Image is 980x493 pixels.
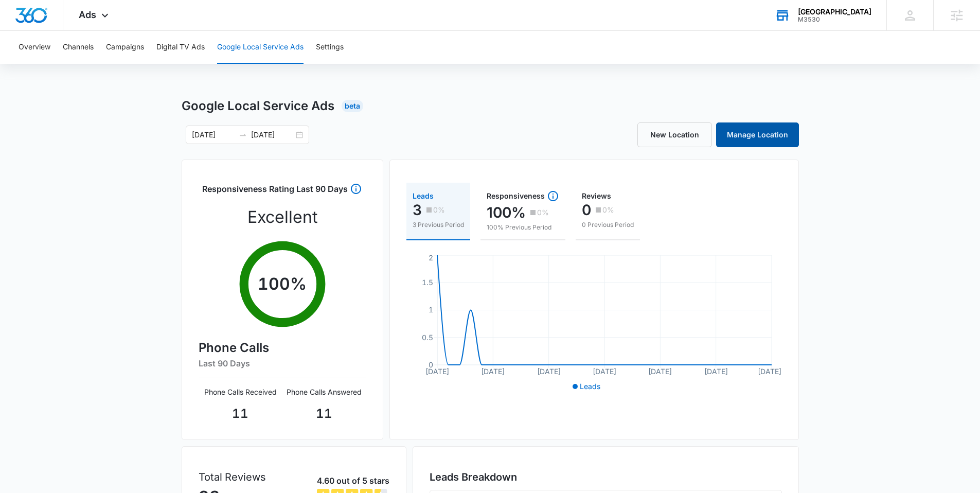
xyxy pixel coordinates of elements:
[422,333,433,342] tspan: 0.5
[413,220,464,230] p: 3 Previous Period
[487,190,559,202] div: Responsiveness
[602,206,614,214] p: 0%
[192,129,235,140] input: Start date
[199,357,366,369] h6: Last 90 Days
[422,278,433,287] tspan: 1.5
[429,305,433,314] tspan: 1
[316,31,344,64] button: Settings
[648,367,672,376] tspan: [DATE]
[199,386,282,397] p: Phone Calls Received
[413,192,464,200] div: Leads
[429,360,433,369] tspan: 0
[582,192,634,200] div: Reviews
[430,469,782,485] h3: Leads Breakdown
[487,223,559,232] p: 100% Previous Period
[582,202,591,218] p: 0
[282,404,366,423] p: 11
[63,31,94,64] button: Channels
[79,9,96,20] span: Ads
[758,367,781,376] tspan: [DATE]
[199,339,366,357] h4: Phone Calls
[199,469,266,485] p: Total Reviews
[425,367,449,376] tspan: [DATE]
[182,97,334,115] h1: Google Local Service Ads
[247,205,317,230] p: Excellent
[637,122,712,147] a: New Location
[282,386,366,397] p: Phone Calls Answered
[798,16,871,23] div: account id
[433,206,445,214] p: 0%
[106,31,144,64] button: Campaigns
[481,367,505,376] tspan: [DATE]
[239,131,247,139] span: swap-right
[429,253,433,262] tspan: 2
[413,202,422,218] p: 3
[716,122,799,147] a: Manage Location
[342,100,363,112] div: Beta
[580,382,600,391] span: Leads
[199,404,282,423] p: 11
[251,129,294,140] input: End date
[258,272,307,296] p: 100 %
[537,209,549,216] p: 0%
[582,220,634,230] p: 0 Previous Period
[487,204,526,221] p: 100%
[217,31,304,64] button: Google Local Service Ads
[704,367,727,376] tspan: [DATE]
[156,31,205,64] button: Digital TV Ads
[798,8,871,16] div: account name
[19,31,50,64] button: Overview
[202,183,348,201] h3: Responsiveness Rating Last 90 Days
[239,131,247,139] span: to
[593,367,616,376] tspan: [DATE]
[537,367,560,376] tspan: [DATE]
[317,474,389,487] p: 4.60 out of 5 stars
